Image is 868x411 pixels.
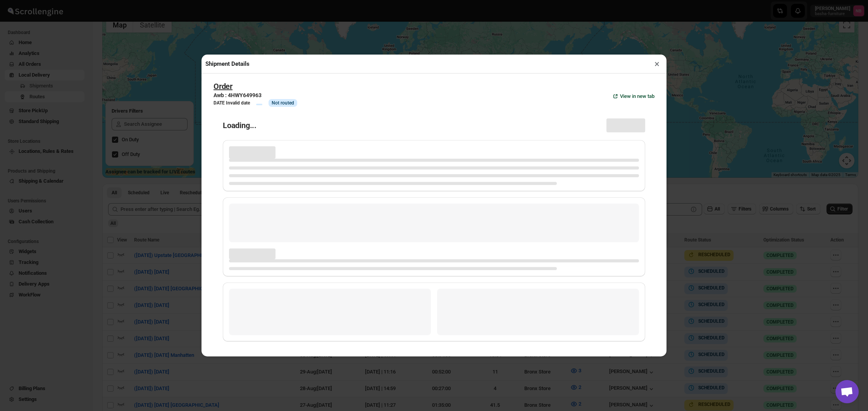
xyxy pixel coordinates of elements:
h3: Awb : 4HWY649963 [214,91,297,99]
span: View in new tab [620,92,654,100]
h3: DATE [214,100,250,106]
span: Not routed [272,100,294,106]
h1: Loading... [223,121,257,130]
button: Order [214,82,232,91]
button: View in new tab [607,90,659,103]
a: Open chat [835,380,859,403]
button: × [651,58,663,69]
b: Invalid date [226,100,250,106]
div: Page loading [214,111,654,344]
h2: Shipment Details [205,60,250,68]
